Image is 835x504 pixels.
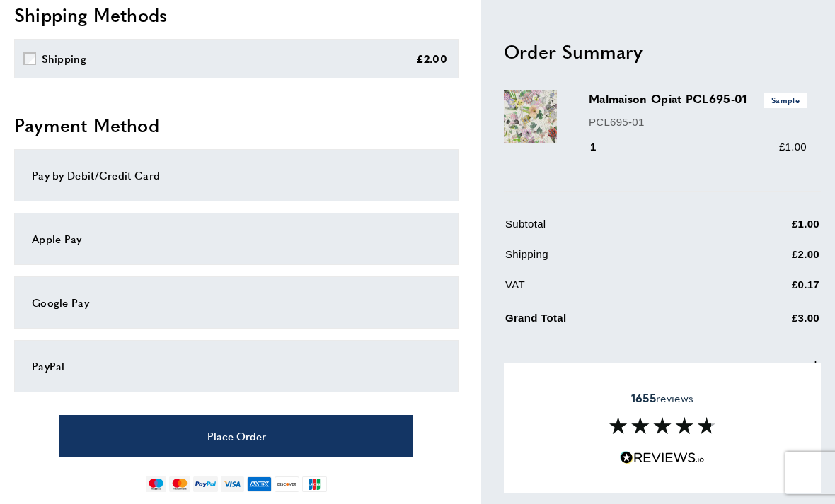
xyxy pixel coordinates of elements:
div: Google Pay [32,294,441,311]
td: £1.00 [722,216,819,243]
div: Apple Pay [32,230,441,247]
td: £3.00 [722,307,819,337]
h3: Malmaison Opiat PCL695-01 [589,90,807,107]
img: Malmaison Opiat PCL695-01 [504,90,557,143]
img: mastercard [169,476,190,492]
td: Subtotal [505,216,720,243]
td: VAT [505,276,720,304]
div: 1 [589,139,616,156]
img: american-express [247,476,272,492]
h2: Shipping Methods [14,2,459,28]
span: reviews [631,391,693,405]
img: discover [275,476,299,492]
img: paypal [193,476,218,492]
span: Apply Discount Code [504,357,607,374]
h2: Order Summary [504,38,821,64]
p: PCL695-01 [589,113,807,130]
div: Pay by Debit/Credit Card [32,167,441,184]
img: maestro [146,476,166,492]
td: Grand Total [505,307,720,337]
h2: Payment Method [14,112,459,138]
button: Place Order [59,415,413,457]
td: £0.17 [722,276,819,304]
td: £2.00 [722,246,819,274]
span: £1.00 [779,141,807,153]
div: £2.00 [416,50,448,67]
div: PayPal [32,358,441,375]
img: Reviews.io 5 stars [620,451,705,464]
img: Reviews section [609,417,715,434]
img: jcb [302,476,327,492]
td: Shipping [505,246,720,274]
img: visa [221,476,244,492]
span: Sample [764,93,807,107]
div: Shipping [42,50,86,67]
strong: 1655 [631,389,656,406]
